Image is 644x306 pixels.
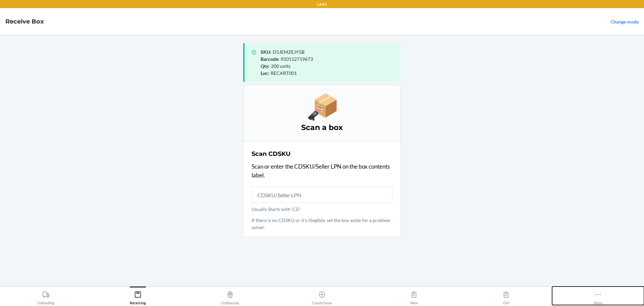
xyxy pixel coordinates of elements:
[271,70,297,76] span: RECART001
[502,288,510,305] div: Old
[610,19,639,25] a: Change mode
[252,206,392,213] p: Usually Starts with 'CD'
[221,288,239,305] div: Outbounds
[594,288,602,305] div: More
[261,49,271,55] span: SKU :
[460,287,552,305] button: Old
[273,49,305,55] span: D5JEMZEJY5B
[261,63,270,69] span: Qty :
[184,287,276,305] button: Outbounds
[281,56,313,62] span: 810112719673
[271,63,290,69] span: 200 units
[410,288,418,305] div: New
[130,288,146,305] div: Receiving
[5,17,44,26] h4: Receive Box
[312,288,332,305] div: Create Issue
[317,1,327,7] p: LAX1
[368,287,460,305] button: New
[252,187,392,203] input: Usually Starts with 'CD'
[261,56,279,62] span: Barcode :
[261,70,269,76] span: Loc :
[252,217,392,231] p: If there is no CDSKU or it's illegible, set the box aside for a problem solver.
[552,287,644,305] button: More
[252,122,392,133] h3: Scan a box
[276,287,368,305] button: Create Issue
[252,162,392,179] p: Scan or enter the CDSKU/Seller LPN on the box contents label.
[38,288,54,305] div: Unloading
[252,149,290,158] h2: Scan CDSKU
[92,287,184,305] button: Receiving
